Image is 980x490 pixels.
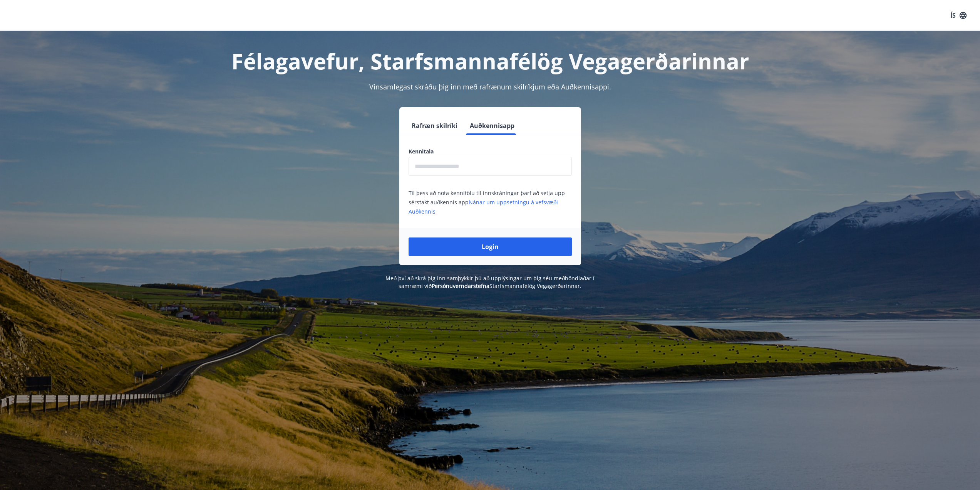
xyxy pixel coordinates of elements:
h1: Félagavefur, Starfsmannafélög Vegagerðarinnar [222,46,758,76]
button: Auðkennisapp [467,116,518,135]
span: Með því að skrá þig inn samþykkir þú að upplýsingar um þig séu meðhöndlaðar í samræmi við Starfsm... [385,274,595,290]
button: ÍS [946,8,971,22]
button: Login [409,237,572,256]
span: Vinsamlegast skráðu þig inn með rafrænum skilríkjum eða Auðkennisappi. [369,82,611,91]
a: Nánar um uppsetningu á vefsvæði Auðkennis [409,199,558,215]
span: Til þess að nota kennitölu til innskráningar þarf að setja upp sérstakt auðkennis app [409,189,565,215]
label: Kennitala [409,148,572,155]
button: Rafræn skilríki [409,116,461,135]
a: Persónuverndarstefna [432,282,489,290]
